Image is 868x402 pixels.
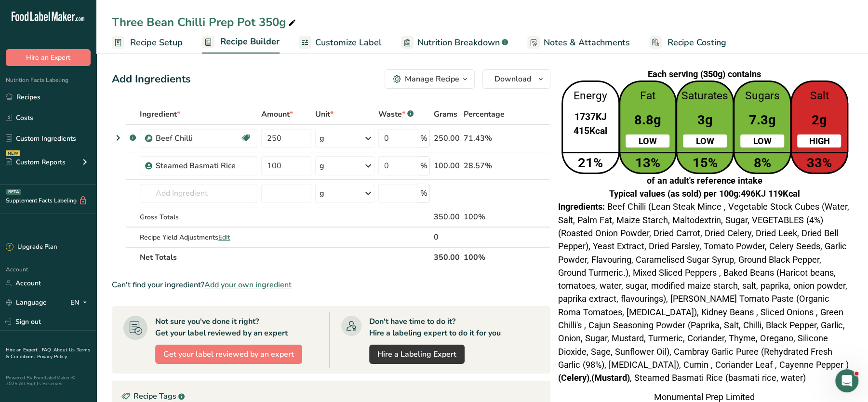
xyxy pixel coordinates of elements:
div: Not sure you've done it right? Get your label reviewed by an expert [155,316,288,339]
a: Privacy Policy [37,353,67,360]
p: 21% [563,153,618,173]
div: 28.57% [464,160,505,172]
p: 15% [677,153,733,173]
span: Amount [261,108,293,120]
span: Ingredients: [558,201,605,212]
div: Three Bean Chilli Prep Pot 350g [112,13,298,31]
p: Energy [563,88,618,104]
th: 350.00 [432,247,462,267]
div: 350.00 [434,211,460,223]
span: Unit [315,108,334,120]
p: 33% [792,153,847,173]
div: Recipe Yield Adjustments [140,232,257,242]
div: 250.00 [434,133,460,144]
div: LOW [740,134,784,147]
div: Can't find your ingredient? [112,279,550,291]
span: Ingredient [140,108,180,120]
p: 1737KJ [563,110,618,124]
button: Download [482,69,550,89]
p: 8% [734,153,790,173]
a: Hire a Labeling Expert [369,345,465,364]
div: Waste [378,108,414,120]
p: Saturates [677,88,733,104]
b: (Mustard) [591,373,630,383]
div: NEW [6,150,20,156]
span: Add your own ingredient [204,279,292,291]
th: Net Totals [138,247,432,267]
span: Recipe Setup [130,36,183,49]
div: Upgrade Plan [6,242,57,252]
a: FAQ . [42,347,53,353]
div: g [320,188,324,199]
a: Terms & Conditions . [6,347,90,360]
button: Manage Recipe [385,69,475,89]
div: Gross Totals [140,212,257,222]
span: Nutrition Breakdown [417,36,500,49]
span: Get your label reviewed by an expert [163,348,294,360]
a: Nutrition Breakdown [401,32,508,54]
div: Don't have time to do it? Hire a labeling expert to do it for you [369,316,501,339]
span: Recipe Builder [220,35,280,48]
div: EN [70,297,91,308]
span: Percentage [464,108,505,120]
a: Recipe Setup [112,32,183,54]
div: LOW [626,134,669,147]
div: 71.43% [464,133,505,144]
div: Powered By FoodLabelMaker © 2025 All Rights Reserved [6,375,91,387]
p: 13% [620,153,676,173]
div: Custom Reports [6,157,66,167]
div: g [320,133,324,144]
span: Beef Chilli (Lean Steak Mince , Vegetable Stock Cubes (Water, Salt, Palm Fat, Maize Starch, Malto... [558,201,849,383]
p: 7.3g [734,110,790,130]
img: Sub Recipe [145,135,152,142]
div: g [320,160,324,172]
th: 100% [462,247,507,267]
a: Recipe Builder [202,31,280,54]
div: 100% [464,211,505,223]
a: Notes & Attachments [527,32,630,54]
span: Edit [218,233,230,242]
p: 415Kcal [563,124,618,138]
p: 2g [792,110,847,130]
iframe: Intercom live chat [835,369,858,392]
a: Hire an Expert . [6,347,40,353]
span: of an adult's reference intake [647,175,762,186]
div: Steamed Basmati Rice [156,160,252,172]
span: Download [494,73,531,85]
p: Sugars [734,88,790,104]
b: (Celery) [558,373,589,383]
p: 3g [677,110,733,130]
div: HIGH [797,134,841,147]
span: 496KJ 119Kcal [741,188,800,199]
div: 0 [434,231,460,243]
span: Typical values (as sold) per 100g: [609,188,800,199]
button: Hire an Expert [6,49,91,66]
span: Customize Label [315,36,382,49]
a: Recipe Costing [649,32,726,54]
a: About Us . [53,347,77,353]
a: Customize Label [299,32,382,54]
div: Manage Recipe [405,73,459,85]
div: 100.00 [434,160,460,172]
input: Add Ingredient [140,184,257,203]
div: Beef Chilli [156,133,240,144]
button: Get your label reviewed by an expert [155,345,302,364]
span: Grams [434,108,457,120]
span: Recipe Costing [668,36,726,49]
div: BETA [6,189,21,195]
p: Salt [792,88,847,104]
div: LOW [683,134,727,147]
a: Language [6,294,47,311]
span: Each serving (350g) contains [648,69,761,79]
div: Add Ingredients [112,71,191,87]
p: 8.8g [620,110,676,130]
p: Fat [620,88,676,104]
span: Notes & Attachments [544,36,630,49]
